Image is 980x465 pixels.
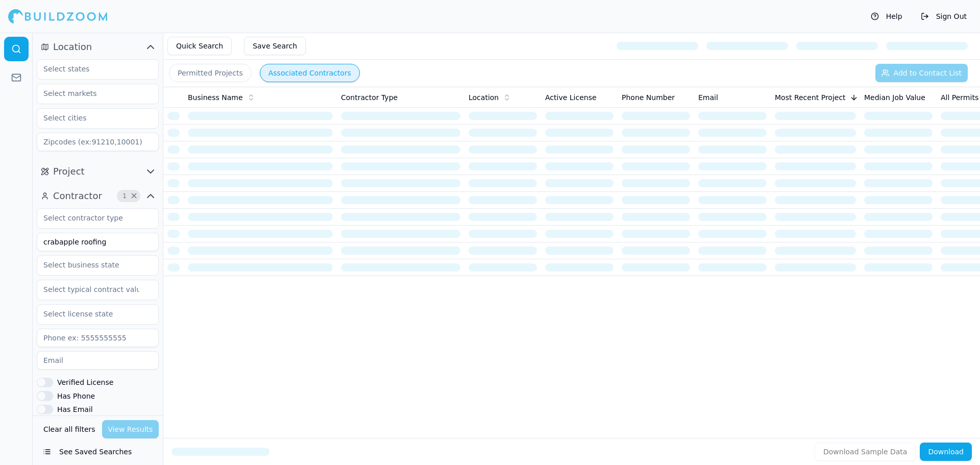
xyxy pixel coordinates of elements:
[37,60,145,78] input: Select states
[244,37,306,55] button: Save Search
[130,193,138,199] span: Clear Contractor filters
[37,329,159,347] input: Phone ex: 5555555555
[864,92,925,103] span: Median Job Value
[119,191,130,201] span: 1
[57,406,93,413] label: Has Email
[37,209,145,227] input: Select contractor type
[37,443,159,461] button: See Saved Searches
[53,189,102,203] span: Contractor
[941,92,978,103] span: All Permits
[341,92,398,103] span: Contractor Type
[37,280,145,299] input: Select typical contract value
[37,109,145,127] input: Select cities
[469,92,499,103] span: Location
[53,164,85,179] span: Project
[260,64,360,82] button: Associated Contractors
[545,92,597,103] span: Active License
[57,393,95,400] label: Has Phone
[169,64,252,82] button: Permitted Projects
[916,8,972,25] button: Sign Out
[37,256,145,274] input: Select business state
[37,84,145,103] input: Select markets
[37,188,159,204] button: Contractor1Clear Contractor filters
[53,40,92,54] span: Location
[37,351,159,370] input: Email
[622,92,675,103] span: Phone Number
[188,92,243,103] span: Business Name
[57,379,113,386] label: Verified License
[167,37,232,55] button: Quick Search
[37,133,159,151] input: Zipcodes (ex:91210,10001)
[41,420,98,438] button: Clear all filters
[37,163,159,180] button: Project
[920,443,972,461] button: Download
[37,233,159,251] input: Business name
[866,8,908,25] button: Help
[37,305,145,323] input: Select license state
[775,92,846,103] span: Most Recent Project
[37,39,159,55] button: Location
[698,92,718,103] span: Email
